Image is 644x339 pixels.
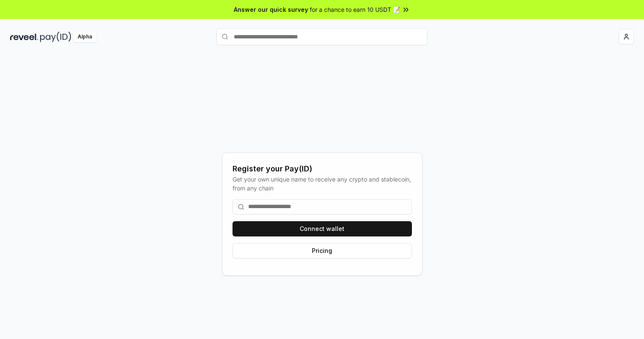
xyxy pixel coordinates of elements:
div: Get your own unique name to receive any crypto and stablecoin, from any chain [233,175,412,193]
div: Alpha [73,32,97,42]
span: for a chance to earn 10 USDT 📝 [310,5,400,14]
img: pay_id [40,32,71,42]
span: Answer our quick survey [234,5,308,14]
button: Connect wallet [233,221,412,236]
div: Register your Pay(ID) [233,163,412,175]
button: Pricing [233,243,412,258]
img: reveel_dark [10,32,38,42]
